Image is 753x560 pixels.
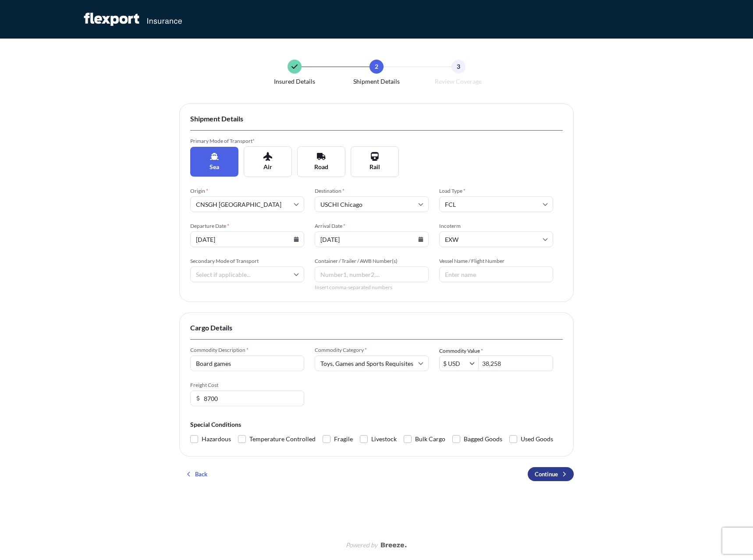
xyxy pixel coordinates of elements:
[190,355,304,371] input: Describe the commodity
[315,258,429,265] span: Container / Trailer / AWB Number(s)
[190,188,304,195] span: Origin
[190,347,304,354] span: Commodity Description
[314,163,328,171] span: Road
[439,258,553,265] span: Vessel Name / Flight Number
[190,196,304,212] input: Origin port
[439,188,553,195] span: Load Type
[190,114,563,123] span: Shipment Details
[315,355,429,371] input: Select a commodity type
[521,432,553,446] span: Used Goods
[190,138,304,145] span: Primary Mode of Transport
[190,323,563,332] span: Cargo Details
[315,284,429,291] span: Insert comma-separated numbers
[375,62,378,71] span: 2
[190,382,304,389] span: Freight Cost
[315,347,429,354] span: Commodity Category
[439,266,553,282] input: Enter name
[315,231,429,247] input: MM/DD/YYYY
[535,470,558,478] p: Continue
[479,355,553,371] input: Enter amount
[346,541,377,549] span: Powered by
[415,432,445,446] span: Bulk Cargo
[439,231,553,247] input: Select...
[334,432,353,446] span: Fragile
[464,432,502,446] span: Bagged Goods
[371,432,397,446] span: Livestock
[210,163,219,171] span: Sea
[263,163,272,171] span: Air
[297,146,345,177] button: Road
[315,223,429,230] span: Arrival Date
[190,420,563,429] span: Special Conditions
[315,266,429,282] input: Number1, number2,...
[244,146,292,177] button: Air
[202,432,231,446] span: Hazardous
[190,266,304,282] input: Select if applicable...
[195,470,207,478] p: Back
[435,77,482,86] span: Review Coverage
[369,163,380,171] span: Rail
[190,258,304,265] span: Secondary Mode of Transport
[528,467,574,481] button: Continue
[353,77,400,86] span: Shipment Details
[439,196,553,212] input: Select...
[190,223,304,230] span: Departure Date
[179,467,214,481] button: Back
[190,231,304,247] input: MM/DD/YYYY
[190,390,304,406] input: Enter amount
[315,188,429,195] span: Destination
[457,62,460,71] span: 3
[249,432,316,446] span: Temperature Controlled
[351,146,399,177] button: Rail
[439,347,483,355] label: Commodity Value
[440,355,469,371] input: Commodity Value
[274,77,315,86] span: Insured Details
[190,147,238,177] button: Sea
[439,223,553,230] span: Incoterm
[469,359,478,368] button: Show suggestions
[315,196,429,212] input: Destination port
